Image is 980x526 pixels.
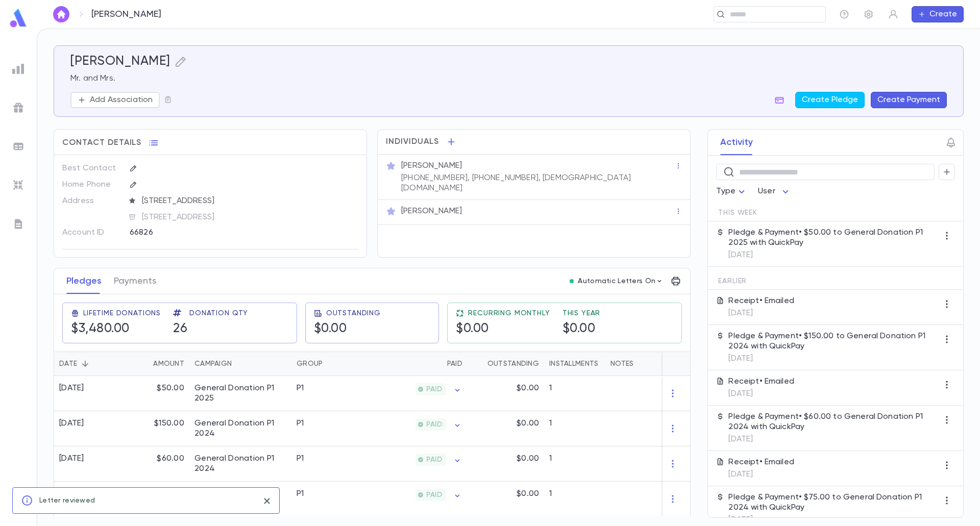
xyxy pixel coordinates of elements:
[562,321,601,337] h5: $0.00
[447,352,462,376] div: Paid
[517,454,539,464] p: $0.00
[422,385,446,393] span: PAID
[12,140,24,153] img: batches_grey.339ca447c9d9533ef1741baa751efc33.svg
[90,95,153,105] p: Add Association
[153,352,184,376] div: Amount
[468,352,544,376] div: Outstanding
[728,308,794,318] p: [DATE]
[62,138,141,148] span: Contact Details
[123,376,189,411] div: $50.00
[70,73,947,84] p: Mr. and Mrs.
[259,493,275,509] button: close
[912,6,964,22] button: Create
[386,137,439,147] span: Individuals
[716,182,748,202] div: Type
[368,352,468,376] div: Paid
[194,454,286,474] div: General Donation P1 2024
[401,173,675,193] p: [PHONE_NUMBER], [PHONE_NUMBER], [DEMOGRAPHIC_DATA][DOMAIN_NAME]
[758,182,792,202] div: User
[544,411,605,446] div: 1
[605,352,733,376] div: Notes
[12,63,24,75] img: reports_grey.c525e4749d1bce6a11f5fe2a8de1b229.svg
[297,454,304,464] div: P1
[728,457,794,467] p: Receipt • Emailed
[297,352,323,376] div: Group
[728,331,939,352] p: Pledge & Payment • $150.00 to General Donation P1 2024 with QuickPay
[12,102,24,114] img: campaigns_grey.99e729a5f7ee94e3726e6486bddda8f1.svg
[566,274,668,288] button: Automatic Letters On
[194,352,232,376] div: Campaign
[728,354,939,364] p: [DATE]
[728,389,794,399] p: [DATE]
[549,352,598,376] div: Installments
[8,8,29,28] img: logo
[83,309,161,317] span: Lifetime Donations
[610,352,633,376] div: Notes
[517,418,539,429] p: $0.00
[138,196,359,206] span: [STREET_ADDRESS]
[123,482,189,517] div: $75.00
[62,160,121,177] p: Best Contact
[189,352,291,376] div: Campaign
[716,187,736,195] span: Type
[720,130,753,155] button: Activity
[297,383,304,393] div: P1
[291,352,368,376] div: Group
[194,418,286,439] div: General Donation P1 2024
[326,309,381,317] span: Outstanding
[728,515,939,525] p: [DATE]
[544,352,605,376] div: Installments
[578,277,655,285] p: Automatic Letters On
[871,92,947,108] button: Create Payment
[544,482,605,517] div: 1
[728,492,939,513] p: Pledge & Payment • $75.00 to General Donation P1 2024 with QuickPay
[401,206,462,216] p: [PERSON_NAME]
[728,377,794,387] p: Receipt • Emailed
[297,418,304,429] div: P1
[728,296,794,306] p: Receipt • Emailed
[54,352,123,376] div: Date
[123,352,189,376] div: Amount
[422,420,446,429] span: PAID
[728,228,939,248] p: Pledge & Payment • $50.00 to General Donation P1 2025 with QuickPay
[728,469,794,480] p: [DATE]
[62,224,121,241] p: Account ID
[758,187,775,195] span: User
[562,309,601,317] span: This Year
[718,209,757,217] span: This Week
[66,268,102,294] button: Pledges
[544,376,605,411] div: 1
[91,9,161,20] p: [PERSON_NAME]
[59,454,84,464] div: [DATE]
[401,161,462,171] p: [PERSON_NAME]
[77,356,93,372] button: Sort
[62,193,121,209] p: Address
[123,411,189,446] div: $150.00
[59,418,84,429] div: [DATE]
[422,456,446,464] span: PAID
[55,10,67,18] img: home_white.a664292cf8c1dea59945f0da9f25487c.svg
[795,92,865,108] button: Create Pledge
[70,54,170,69] h5: [PERSON_NAME]
[297,489,304,499] div: P1
[123,446,189,482] div: $60.00
[544,446,605,482] div: 1
[728,250,939,260] p: [DATE]
[728,434,939,444] p: [DATE]
[487,352,539,376] div: Outstanding
[39,491,95,510] div: Letter reviewed
[70,92,160,108] button: Add Association
[189,309,248,317] span: Donation Qty
[517,383,539,393] p: $0.00
[728,412,939,432] p: Pledge & Payment • $60.00 to General Donation P1 2024 with QuickPay
[173,321,248,337] h5: 26
[718,277,747,285] span: Earlier
[59,352,77,376] div: Date
[114,268,156,294] button: Payments
[130,224,308,240] div: 66826
[62,177,121,193] p: Home Phone
[314,321,381,337] h5: $0.00
[59,383,84,393] div: [DATE]
[71,321,161,337] h5: $3,480.00
[456,321,550,337] h5: $0.00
